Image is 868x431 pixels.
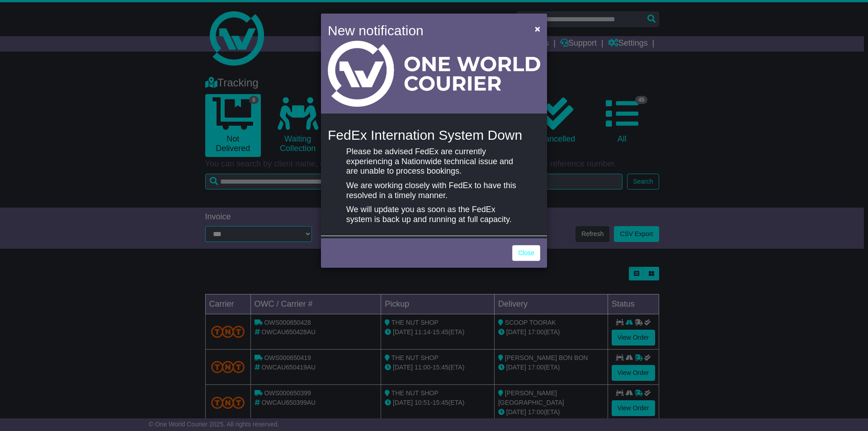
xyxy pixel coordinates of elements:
h4: New notification [328,20,522,41]
h4: FedEx Internation System Down [328,128,540,142]
p: We will update you as soon as the FedEx system is back up and running at full capacity. [346,205,522,224]
a: Close [512,245,540,261]
p: Please be advised FedEx are currently experiencing a Nationwide technical issue and are unable to... [346,147,522,176]
button: Close [530,19,545,38]
span: × [535,24,540,34]
img: Light [328,41,540,107]
p: We are working closely with FedEx to have this resolved in a timely manner. [346,181,522,200]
